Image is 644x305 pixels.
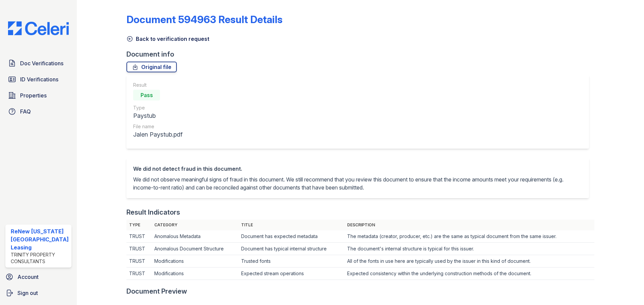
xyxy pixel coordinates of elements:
a: Back to verification request [126,35,209,43]
div: Document Preview [126,287,187,296]
span: Properties [20,91,47,99]
div: ReNew [US_STATE][GEOGRAPHIC_DATA] Leasing [11,227,69,251]
td: Modifications [152,255,239,268]
p: We did not observe meaningful signs of fraud in this document. We still recommend that you review... [133,175,582,192]
td: Anomalous Metadata [152,230,239,243]
td: TRUST [126,243,152,255]
div: Result Indicators [126,208,180,217]
td: The metadata (creator, producer, etc.) are the same as typical document from the same issuer. [344,230,594,243]
th: Category [152,220,239,230]
th: Title [238,220,344,230]
td: Modifications [152,268,239,280]
td: Trusted fonts [238,255,344,268]
a: Properties [5,89,71,102]
a: ID Verifications [5,73,71,86]
td: Document has expected metadata [238,230,344,243]
td: Document has typical internal structure [238,243,344,255]
td: Expected stream operations [238,268,344,280]
span: Sign out [17,289,38,297]
span: ID Verifications [20,75,58,83]
a: FAQ [5,105,71,118]
a: Doc Verifications [5,57,71,70]
td: Expected consistency within the underlying construction methods of the document. [344,268,594,280]
a: Document 594963 Result Details [126,13,282,25]
th: Description [344,220,594,230]
td: TRUST [126,255,152,268]
span: Doc Verifications [20,59,63,67]
td: TRUST [126,268,152,280]
div: Trinity Property Consultants [11,251,69,265]
div: Type [133,104,182,111]
a: Original file [126,62,177,72]
span: Account [17,273,39,281]
div: Pass [133,90,160,100]
span: FAQ [20,107,31,116]
div: File name [133,123,182,130]
div: Jalen Paystub.pdf [133,130,182,139]
th: Type [126,220,152,230]
img: CE_Logo_Blue-a8612792a0a2168367f1c8372b55b34899dd931a85d93a1a3d3e32e68fde9ad4.png [3,21,74,35]
a: Sign out [3,286,74,300]
a: Account [3,270,74,284]
td: All of the fonts in use here are typically used by the issuer in this kind of document. [344,255,594,268]
div: We did not detect fraud in this document. [133,165,582,173]
iframe: chat widget [616,278,637,298]
div: Result [133,82,182,88]
td: Anomalous Document Structure [152,243,239,255]
td: TRUST [126,230,152,243]
div: Document info [126,50,594,59]
div: Paystub [133,111,182,121]
td: The document's internal structure is typical for this issuer. [344,243,594,255]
